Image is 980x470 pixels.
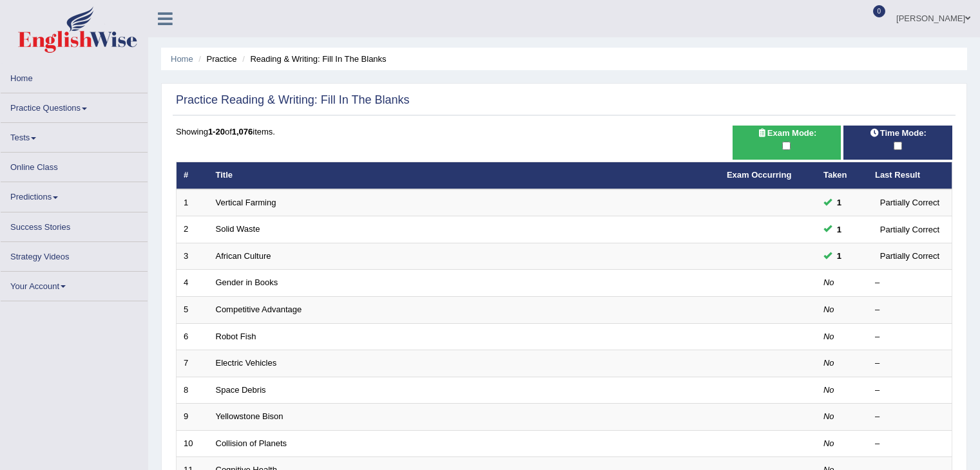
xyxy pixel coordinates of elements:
[177,243,209,270] td: 3
[177,350,209,377] td: 7
[875,331,945,343] div: –
[177,216,209,243] td: 2
[1,212,148,238] a: Success Stories
[216,385,266,395] a: Space Debris
[1,123,148,148] a: Tests
[195,53,236,65] li: Practice
[823,277,834,287] em: No
[868,162,952,189] th: Last Result
[177,430,209,457] td: 10
[177,162,209,189] th: #
[823,358,834,368] em: No
[177,323,209,350] td: 6
[873,5,886,17] span: 0
[177,270,209,297] td: 4
[208,127,225,136] b: 1-20
[216,305,302,314] a: Competitive Advantage
[209,162,720,189] th: Title
[875,384,945,397] div: –
[875,357,945,370] div: –
[875,223,945,236] div: Partially Correct
[1,153,148,178] a: Online Class
[823,305,834,314] em: No
[875,196,945,209] div: Partially Correct
[875,249,945,263] div: Partially Correct
[216,438,287,448] a: Collision of Planets
[823,385,834,395] em: No
[177,377,209,404] td: 8
[1,242,148,267] a: Strategy Videos
[232,127,253,136] b: 1,076
[216,358,277,368] a: Electric Vehicles
[1,64,148,89] a: Home
[823,411,834,421] em: No
[239,53,386,65] li: Reading & Writing: Fill In The Blanks
[752,126,821,140] span: Exam Mode:
[176,94,410,107] h2: Practice Reading & Writing: Fill In The Blanks
[176,126,952,138] div: Showing of items.
[177,404,209,431] td: 9
[216,277,278,287] a: Gender in Books
[865,126,932,140] span: Time Mode:
[875,411,945,423] div: –
[875,304,945,316] div: –
[823,332,834,341] em: No
[177,189,209,216] td: 1
[832,196,847,209] span: You can still take this question
[733,126,841,160] div: Show exams occurring in exams
[1,182,148,207] a: Predictions
[816,162,868,189] th: Taken
[875,438,945,450] div: –
[216,332,256,341] a: Robot Fish
[216,198,276,207] a: Vertical Farming
[832,223,847,236] span: You can still take this question
[1,272,148,297] a: Your Account
[832,249,847,263] span: You can still take this question
[875,277,945,289] div: –
[1,93,148,118] a: Practice Questions
[216,251,271,261] a: African Culture
[216,224,260,234] a: Solid Waste
[171,54,193,64] a: Home
[177,296,209,323] td: 5
[216,411,283,421] a: Yellowstone Bison
[823,438,834,448] em: No
[727,170,791,180] a: Exam Occurring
